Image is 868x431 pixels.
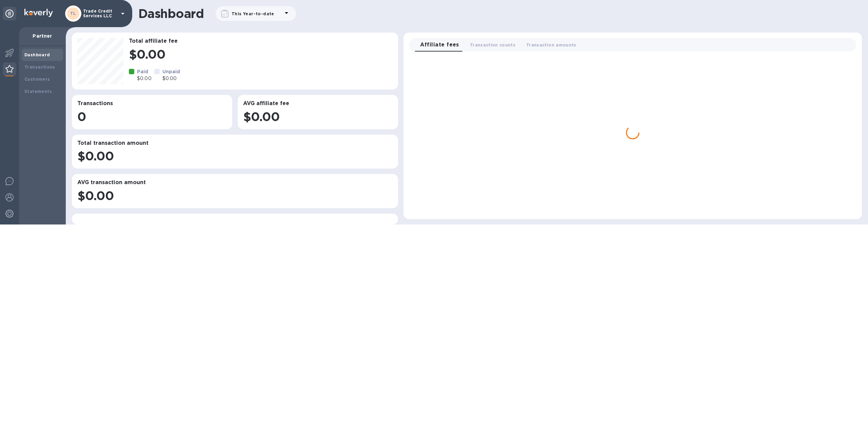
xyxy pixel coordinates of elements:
p: Trade Credit Services LLC [83,9,117,18]
h3: Transactions [77,100,227,107]
p: Paid [137,68,152,75]
h3: AVG affiliate fee [243,100,393,107]
p: $0.00 [137,75,152,82]
h1: $0.00 [77,149,393,163]
h1: $0.00 [243,110,393,124]
b: This Year-to-date [232,11,274,16]
span: Transaction counts [470,41,515,48]
img: Logo [24,9,53,17]
b: Statements [24,89,52,94]
h1: Dashboard [138,6,204,21]
h1: 0 [77,110,227,124]
p: Partner [24,33,60,39]
h1: $0.00 [129,47,393,61]
p: Unpaid [162,68,180,75]
b: Dashboard [24,52,50,57]
div: Unpin categories [3,7,16,20]
b: TL [70,11,76,16]
span: Transaction amounts [526,41,576,48]
h1: $0.00 [77,189,393,203]
h3: Total transaction amount [77,140,393,146]
b: Customers [24,77,50,82]
img: Partner [5,65,14,73]
b: Transactions [24,64,55,70]
h3: AVG transaction amount [77,179,393,186]
p: $0.00 [162,75,180,82]
h3: Total affiliate fee [129,38,393,44]
span: Affiliate fees [420,40,459,50]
